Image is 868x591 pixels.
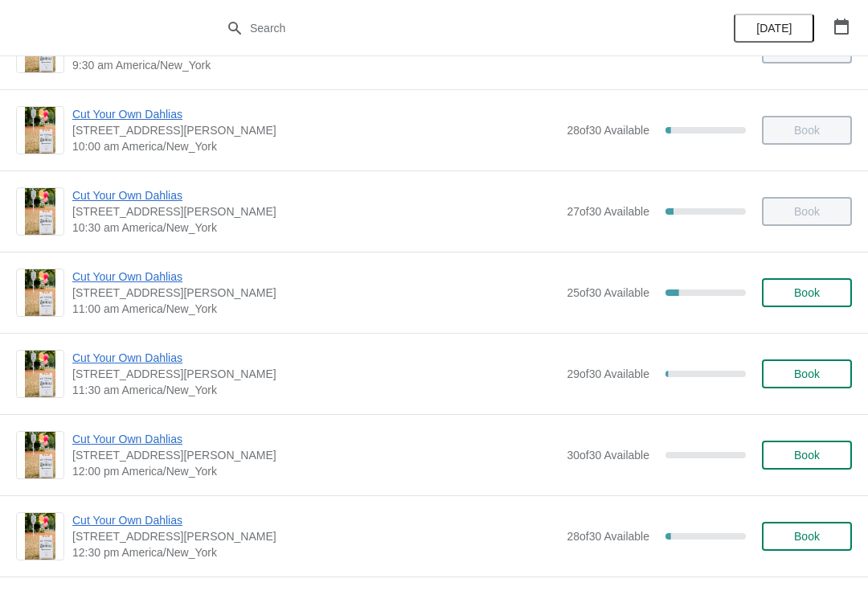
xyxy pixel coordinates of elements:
span: [STREET_ADDRESS][PERSON_NAME] [72,285,559,301]
span: [STREET_ADDRESS][PERSON_NAME] [72,366,559,382]
button: Book [762,522,852,551]
input: Search [249,14,651,43]
span: 27 of 30 Available [567,205,649,218]
span: Cut Your Own Dahlias [72,512,559,528]
span: Book [794,367,820,380]
span: Cut Your Own Dahlias [72,431,559,447]
span: [STREET_ADDRESS][PERSON_NAME] [72,528,559,544]
span: 29 of 30 Available [567,367,649,380]
span: 11:30 am America/New_York [72,382,559,398]
img: Cut Your Own Dahlias | 4 Jacobs Lane, Norwell, MA, USA | 12:30 pm America/New_York [25,513,56,560]
button: Book [762,359,852,388]
span: Cut Your Own Dahlias [72,187,559,203]
span: 28 of 30 Available [567,530,649,543]
span: Cut Your Own Dahlias [72,269,559,285]
button: Book [762,278,852,307]
button: Book [762,441,852,470]
span: [STREET_ADDRESS][PERSON_NAME] [72,203,559,220]
button: [DATE] [734,14,814,43]
img: Cut Your Own Dahlias | 4 Jacobs Lane, Norwell, MA, USA | 12:00 pm America/New_York [25,432,56,478]
span: 12:30 pm America/New_York [72,544,559,560]
img: Cut Your Own Dahlias | 4 Jacobs Lane, Norwell, MA, USA | 10:30 am America/New_York [25,188,56,235]
span: [STREET_ADDRESS][PERSON_NAME] [72,447,559,463]
span: 11:00 am America/New_York [72,301,559,317]
span: 28 of 30 Available [567,124,649,137]
span: 12:00 pm America/New_York [72,463,559,479]
span: Book [794,449,820,462]
span: Book [794,286,820,299]
span: Book [794,530,820,543]
span: Cut Your Own Dahlias [72,350,559,366]
span: Cut Your Own Dahlias [72,106,559,122]
span: 30 of 30 Available [567,449,649,462]
span: 10:00 am America/New_York [72,138,559,154]
span: [STREET_ADDRESS][PERSON_NAME] [72,122,559,138]
img: Cut Your Own Dahlias | 4 Jacobs Lane, Norwell, MA, USA | 10:00 am America/New_York [25,107,56,154]
img: Cut Your Own Dahlias | 4 Jacobs Lane, Norwell, MA, USA | 11:00 am America/New_York [25,269,56,316]
img: Cut Your Own Dahlias | 4 Jacobs Lane, Norwell, MA, USA | 11:30 am America/New_York [25,351,56,397]
span: [DATE] [756,22,792,35]
span: 9:30 am America/New_York [72,57,559,73]
span: 25 of 30 Available [567,286,649,299]
span: 10:30 am America/New_York [72,220,559,236]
